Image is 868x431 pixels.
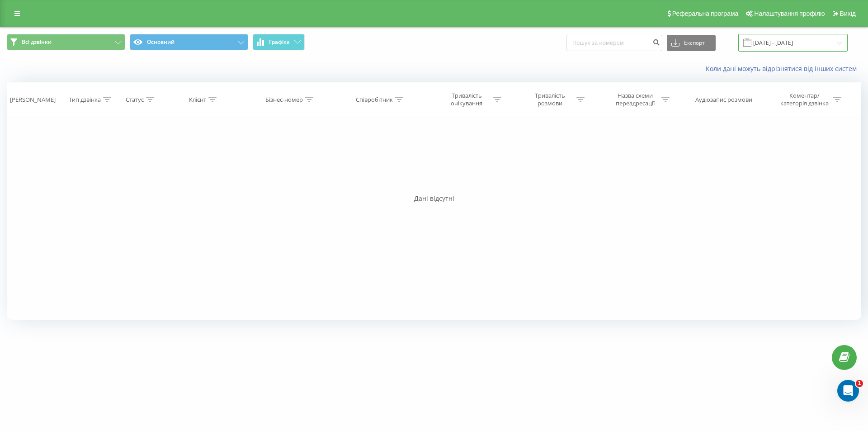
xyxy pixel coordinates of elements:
[706,64,857,73] font: Коли дані можуть відрізнятися від інших систем
[840,10,856,17] font: Вихід
[69,95,101,104] font: Тип дзвінка
[253,34,305,50] button: Графіка
[10,95,56,104] font: [PERSON_NAME]
[706,64,861,73] a: Коли дані можуть відрізнятися від інших систем
[672,10,739,17] font: Реферальна програма
[22,38,52,46] font: Всі дзвінки
[684,39,705,47] font: Експорт
[189,95,206,104] font: Клієнт
[269,38,290,46] font: Графіка
[126,95,144,104] font: Статус
[451,91,482,107] font: Тривалість очікування
[414,194,454,203] font: Дані відсутні
[616,91,655,107] font: Назва схеми переадресації
[265,95,303,104] font: Бізнес-номер
[566,35,662,51] input: Пошук за номером
[147,38,175,46] font: Основний
[837,380,859,402] iframe: Живий чат у інтеркомі
[535,91,565,107] font: Тривалість розмови
[858,380,861,386] font: 1
[7,34,125,50] button: Всі дзвінки
[695,95,752,104] font: Аудіозапис розмови
[780,91,829,107] font: Коментар/категорія дзвінка
[754,10,825,17] font: Налаштування профілю
[356,95,393,104] font: Співробітник
[130,34,248,50] button: Основний
[667,35,716,51] button: Експорт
